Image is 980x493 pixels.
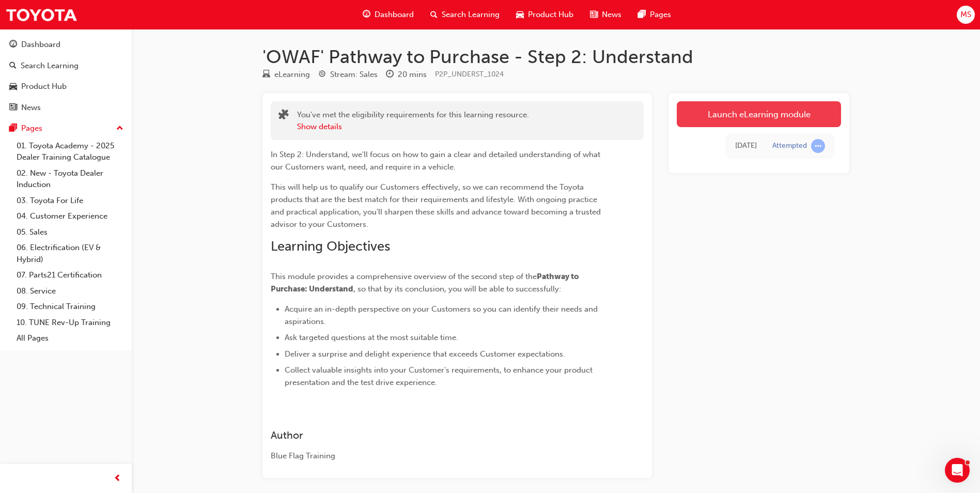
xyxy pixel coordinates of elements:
span: learningRecordVerb_ATTEMPT-icon [811,139,825,153]
span: , so that by its conclusion, you will be able to successfully: [353,284,561,294]
a: 04. Customer Experience [12,208,128,224]
span: Search Learning [442,9,500,21]
span: target-icon [318,70,326,80]
a: 06. Electrification (EV & Hybrid) [12,240,128,267]
span: In Step 2: Understand, we'll focus on how to gain a clear and detailed understanding of what our ... [271,150,602,172]
span: up-icon [116,122,123,135]
a: Dashboard [4,35,128,54]
span: news-icon [9,103,17,113]
div: Attempted [772,141,807,151]
a: guage-iconDashboard [354,4,422,25]
div: Duration [386,68,427,81]
span: guage-icon [9,40,17,50]
a: 02. New - Toyota Dealer Induction [12,165,128,193]
span: News [602,9,621,21]
span: pages-icon [9,124,17,133]
span: car-icon [516,8,524,21]
button: Pages [4,119,128,138]
a: car-iconProduct Hub [508,4,582,25]
button: DashboardSearch LearningProduct HubNews [4,33,128,119]
a: pages-iconPages [630,4,679,25]
div: Stream: Sales [330,69,378,81]
span: search-icon [430,8,438,21]
span: Pathway to Purchase: Understand [271,272,581,294]
span: guage-icon [363,8,370,21]
span: Ask targeted questions at the most suitable time. [285,333,458,342]
span: MS [960,9,971,21]
span: Acquire an in-depth perspective on your Customers so you can identify their needs and aspirations. [285,304,600,326]
span: Pages [650,9,671,21]
div: You've met the eligibility requirements for this learning resource. [297,109,529,132]
a: Launch eLearning module [677,101,841,127]
a: Product Hub [4,77,128,96]
span: Dashboard [375,9,414,21]
span: Collect valuable insights into your Customer's requirements, to enhance your product presentation... [285,365,595,387]
span: prev-icon [114,472,121,485]
a: 01. Toyota Academy - 2025 Dealer Training Catalogue [12,138,128,165]
div: Thu Jun 12 2025 14:46:24 GMT+1000 (Australian Eastern Standard Time) [735,140,757,152]
div: Blue Flag Training [271,450,606,462]
div: Search Learning [21,60,79,72]
a: news-iconNews [582,4,630,25]
span: car-icon [9,82,17,91]
a: 03. Toyota For Life [12,193,128,209]
h3: Author [271,429,606,441]
span: Learning Objectives [271,238,390,254]
span: This will help us to qualify our Customers effectively, so we can recommend the Toyota products t... [271,182,603,229]
a: search-iconSearch Learning [422,4,508,25]
a: 08. Service [12,283,128,299]
span: clock-icon [386,70,394,80]
span: Product Hub [528,9,573,21]
span: puzzle-icon [278,110,289,122]
button: Show details [297,121,342,133]
h1: 'OWAF' Pathway to Purchase - Step 2: Understand [262,45,849,68]
span: pages-icon [638,8,646,21]
a: 09. Technical Training [12,299,128,315]
span: learningResourceType_ELEARNING-icon [262,70,270,80]
div: Type [262,68,310,81]
div: Product Hub [21,81,67,93]
div: 20 mins [398,69,427,81]
span: Deliver a surprise and delight experience that exceeds Customer expectations. [285,349,565,359]
a: Search Learning [4,56,128,75]
a: All Pages [12,330,128,346]
div: News [21,102,41,114]
span: Learning resource code [435,70,504,79]
a: News [4,98,128,117]
iframe: Intercom live chat [945,458,970,483]
button: MS [957,6,975,24]
a: 05. Sales [12,224,128,240]
div: Dashboard [21,39,60,51]
span: This module provides a comprehensive overview of the second step of the [271,272,537,281]
img: Trak [5,3,77,26]
span: news-icon [590,8,598,21]
span: search-icon [9,61,17,71]
a: 10. TUNE Rev-Up Training [12,315,128,331]
div: eLearning [274,69,310,81]
div: Stream [318,68,378,81]
div: Pages [21,122,42,134]
a: 07. Parts21 Certification [12,267,128,283]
